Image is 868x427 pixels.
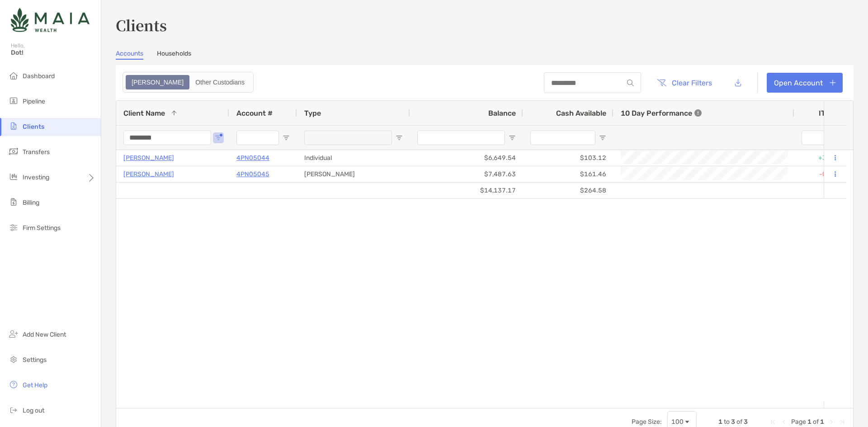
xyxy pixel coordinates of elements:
[23,199,39,206] span: Billing
[523,150,613,166] div: $103.12
[23,148,50,156] span: Transfers
[8,171,19,182] img: investing icon
[8,379,19,390] img: get-help icon
[236,152,269,164] a: 4PN05044
[767,73,843,93] a: Open Account
[116,14,854,35] h3: Clients
[8,222,19,233] img: firm-settings icon
[8,328,19,339] img: add_new_client icon
[556,109,606,117] span: Cash Available
[828,418,835,426] div: Next Page
[410,150,523,166] div: $6,649.54
[157,50,191,60] a: Households
[123,152,174,164] a: [PERSON_NAME]
[23,356,47,364] span: Settings
[236,131,279,145] input: Account # Filter Input
[11,49,95,56] span: Dot!
[488,109,516,117] span: Balance
[820,418,824,426] span: 1
[807,418,811,426] span: 1
[599,134,606,141] button: Open Filter Menu
[123,109,165,117] span: Client Name
[23,224,61,232] span: Firm Settings
[396,134,403,141] button: Open Filter Menu
[127,76,189,89] div: Zoe
[215,134,222,141] button: Open Filter Menu
[744,418,748,426] span: 3
[23,174,49,181] span: Investing
[724,418,730,426] span: to
[731,418,735,426] span: 3
[304,109,321,117] span: Type
[819,109,841,117] div: ITD
[23,123,44,131] span: Clients
[8,121,19,131] img: clients icon
[632,418,662,426] div: Page Size:
[736,418,742,426] span: of
[780,418,788,426] div: Previous Page
[123,131,211,145] input: Client Name Filter Input
[530,131,595,145] input: Cash Available Filter Input
[794,150,849,166] div: +3.88%
[410,166,523,182] div: $7,487.63
[8,404,19,415] img: logout icon
[236,169,269,180] a: 4PN05045
[8,354,19,365] img: settings icon
[769,418,777,426] div: First Page
[509,134,516,141] button: Open Filter Menu
[650,73,719,93] button: Clear Filters
[297,150,410,166] div: Individual
[813,418,819,426] span: of
[621,101,702,125] div: 10 Day Performance
[123,169,174,180] a: [PERSON_NAME]
[8,70,19,81] img: dashboard icon
[718,418,722,426] span: 1
[839,418,846,426] div: Last Page
[11,4,90,36] img: Zoe Logo
[23,407,44,414] span: Log out
[236,109,273,117] span: Account #
[8,146,19,157] img: transfers icon
[8,95,19,106] img: pipeline icon
[671,418,684,426] div: 100
[283,134,290,141] button: Open Filter Menu
[794,166,849,182] div: -0.03%
[116,50,143,60] a: Accounts
[23,72,55,80] span: Dashboard
[123,72,254,93] div: segmented control
[23,98,45,105] span: Pipeline
[23,331,66,338] span: Add New Client
[627,80,634,86] img: input icon
[417,131,505,145] input: Balance Filter Input
[190,76,250,89] div: Other Custodians
[297,166,410,182] div: [PERSON_NAME]
[802,131,830,145] input: ITD Filter Input
[8,197,19,207] img: billing icon
[523,166,613,182] div: $161.46
[791,418,806,426] span: Page
[523,183,613,198] div: $264.58
[23,381,47,389] span: Get Help
[410,183,523,198] div: $14,137.17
